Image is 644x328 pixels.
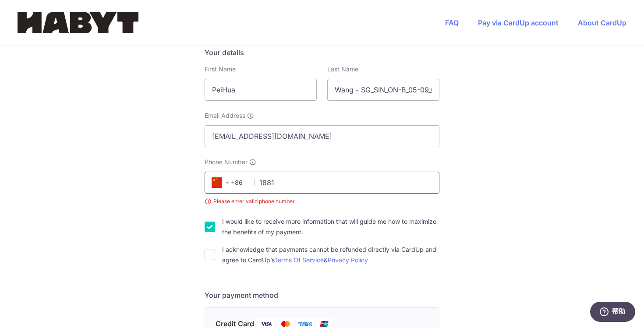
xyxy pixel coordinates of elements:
a: FAQ [445,18,459,27]
small: Please enter valid phone number [205,197,439,206]
iframe: 打开一个小组件，您可以在其中找到更多信息 [590,302,635,324]
a: Privacy Policy [328,256,368,264]
span: Email Address [205,111,245,120]
a: Pay via CardUp account [478,18,559,27]
input: First name [205,79,317,101]
input: Last name [327,79,439,101]
h5: Your details [205,47,439,58]
a: Terms Of Service [274,256,324,264]
span: +86 [209,177,248,188]
label: Last Name [327,65,358,74]
span: +86 [212,177,233,188]
label: First Name [205,65,236,74]
input: Email address [205,125,439,147]
a: About CardUp [578,18,626,27]
span: Phone Number [205,158,248,166]
h5: Your payment method [205,290,439,300]
label: I would like to receive more information that will guide me how to maximize the benefits of my pa... [222,216,439,237]
label: I acknowledge that payments cannot be refunded directly via CardUp and agree to CardUp’s & [222,244,439,265]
